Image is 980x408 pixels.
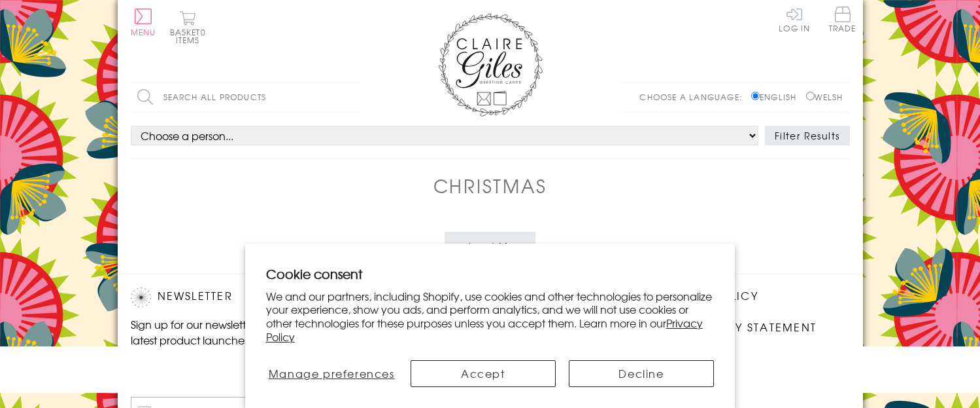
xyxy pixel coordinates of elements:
[569,360,714,387] button: Decline
[829,7,856,32] span: Trade
[131,26,156,38] span: Menu
[765,126,850,145] button: Filter Results
[445,232,535,261] button: Load More
[806,92,815,100] input: Welsh
[411,360,556,387] button: Accept
[131,316,353,363] p: Sign up for our newsletter to receive the latest product launches, news and offers directly to yo...
[751,92,760,100] input: English
[266,360,397,387] button: Manage preferences
[176,26,206,46] span: 0 items
[433,172,547,199] h1: Christmas
[806,91,843,103] label: Welsh
[131,83,360,112] input: Search all products
[266,315,703,344] a: Privacy Policy
[266,289,715,344] p: We and our partners, including Shopify, use cookies and other technologies to personalize your ex...
[170,10,206,44] button: Basket0 items
[131,287,353,307] h2: Newsletter
[266,265,715,283] h2: Cookie consent
[654,319,817,337] a: Accessibility Statement
[779,7,810,32] a: Log In
[346,83,360,112] input: Search
[269,365,395,381] span: Manage preferences
[751,91,803,103] label: English
[438,13,543,117] img: Claire Giles Greetings Cards
[829,7,856,35] a: Trade
[639,91,749,103] p: Choose a language:
[131,9,156,36] button: Menu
